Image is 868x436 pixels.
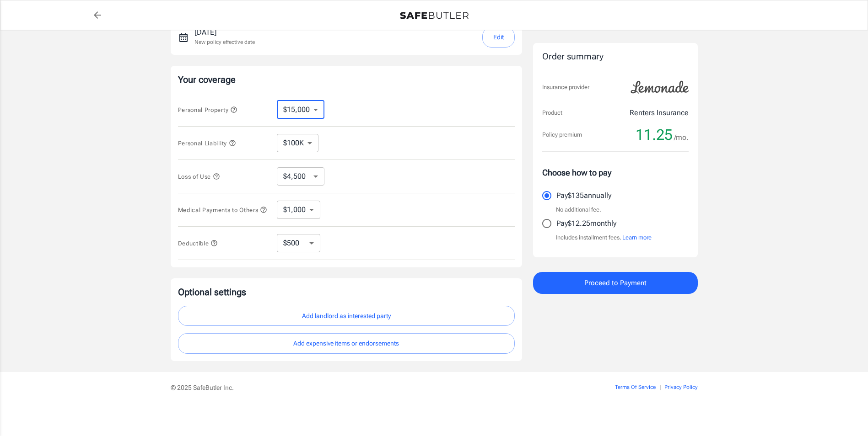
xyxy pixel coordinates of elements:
[556,233,652,242] p: Includes installment fees.
[615,384,656,390] a: Terms Of Service
[533,272,698,294] button: Proceed to Payment
[178,286,515,298] p: Optional settings
[556,190,611,201] p: Pay $135 annually
[194,38,255,46] p: New policy effective date
[674,131,689,144] span: /mo.
[556,218,616,229] p: Pay $12.25 monthly
[178,73,515,86] p: Your coverage
[400,12,469,19] img: Back to quotes
[542,83,589,92] p: Insurance provider
[171,383,563,392] p: © 2025 SafeButler Inc.
[622,233,652,242] button: Learn more
[482,27,515,48] button: Edit
[542,130,582,139] p: Policy premium
[178,207,268,213] span: Medical Payments to Others
[178,138,236,149] button: Personal Liability
[178,171,220,182] button: Loss of Use
[178,333,515,354] button: Add expensive items or endorsements
[556,205,601,214] p: No additional fee.
[178,204,268,215] button: Medical Payments to Others
[178,104,237,115] button: Personal Property
[178,238,218,249] button: Deductible
[625,74,694,100] img: Lemonade
[178,106,237,113] span: Personal Property
[542,50,689,64] div: Order summary
[542,108,562,117] p: Product
[178,240,218,247] span: Deductible
[584,277,647,289] span: Proceed to Payment
[542,166,689,179] p: Choose how to pay
[178,306,515,326] button: Add landlord as interested party
[88,6,107,24] a: back to quotes
[636,126,673,144] span: 11.25
[664,384,698,390] a: Privacy Policy
[194,27,255,38] p: [DATE]
[630,107,689,118] p: Renters Insurance
[178,32,189,43] svg: New policy start date
[178,140,236,147] span: Personal Liability
[659,384,661,390] span: |
[178,173,220,180] span: Loss of Use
